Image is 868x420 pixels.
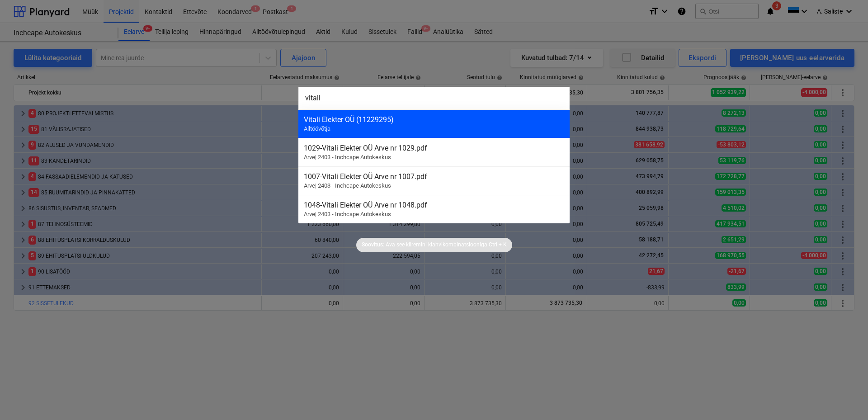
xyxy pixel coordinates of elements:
div: 1029-Vitali Elekter OÜ Arve nr 1029.pdfArve| 2403 - Inchcape Autokeskus [298,138,570,166]
span: Arve | 2403 - Inchcape Autokeskus [304,154,391,160]
div: Vitali Elekter OÜ (11229295) [304,115,564,124]
iframe: Chat Widget [823,377,868,420]
div: 1048 - Vitali Elekter OÜ Arve nr 1048.pdf [304,201,564,209]
p: Ctrl + K [489,241,507,249]
p: Ava see kiiremini klahvikombinatsiooniga [386,241,487,249]
input: Otsi projekte, eelarveridu, lepinguid, akte, alltöövõtjaid... [298,87,570,109]
span: Arve | 2403 - Inchcape Autokeskus [304,182,391,189]
div: 1048-Vitali Elekter OÜ Arve nr 1048.pdfArve| 2403 - Inchcape Autokeskus [298,195,570,223]
div: 1029 - Vitali Elekter OÜ Arve nr 1029.pdf [304,144,564,152]
span: Alltöövõtja [304,125,330,132]
div: Soovitus:Ava see kiiremini klahvikombinatsioonigaCtrl + K [356,238,512,252]
div: 1007 - Vitali Elekter OÜ Arve nr 1007.pdf [304,172,564,181]
span: Arve | 2403 - Inchcape Autokeskus [304,211,391,217]
div: Vitali Elekter OÜ (11229295)Alltöövõtja [298,109,570,138]
div: 1007-Vitali Elekter OÜ Arve nr 1007.pdfArve| 2403 - Inchcape Autokeskus [298,166,570,195]
p: Soovitus: [362,241,384,249]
